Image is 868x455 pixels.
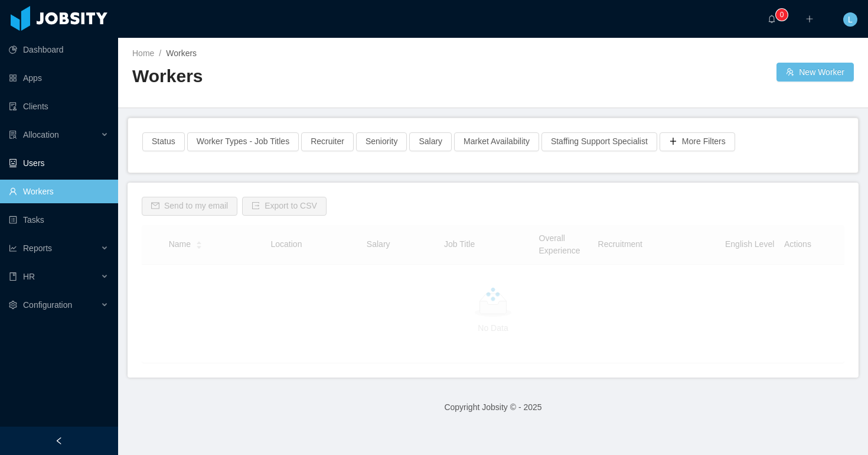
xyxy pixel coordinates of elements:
[454,132,539,151] button: Market Availability
[776,63,854,82] button: icon: usergroup-addNew Worker
[23,272,35,281] span: HR
[118,387,868,428] footer: Copyright Jobsity © - 2025
[9,272,17,281] i: icon: book
[848,12,853,27] span: L
[301,132,354,151] button: Recruiter
[768,15,776,23] i: icon: bell
[23,300,72,310] span: Configuration
[166,48,197,58] span: Workers
[9,208,109,232] a: icon: profileTasks
[9,244,17,252] i: icon: line-chart
[409,132,452,151] button: Salary
[9,180,109,203] a: icon: userWorkers
[9,66,109,90] a: icon: appstoreApps
[187,132,299,151] button: Worker Types - Job Titles
[9,151,109,175] a: icon: robotUsers
[805,15,814,23] i: icon: plus
[541,132,657,151] button: Staffing Support Specialist
[9,95,109,118] a: icon: auditClients
[776,9,788,21] sup: 0
[132,64,493,89] h2: Workers
[142,132,185,151] button: Status
[9,301,17,309] i: icon: setting
[23,130,59,139] span: Allocation
[9,38,109,61] a: icon: pie-chartDashboard
[660,132,735,151] button: icon: plusMore Filters
[159,48,161,58] span: /
[356,132,407,151] button: Seniority
[132,48,154,58] a: Home
[23,243,52,253] span: Reports
[9,131,17,139] i: icon: solution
